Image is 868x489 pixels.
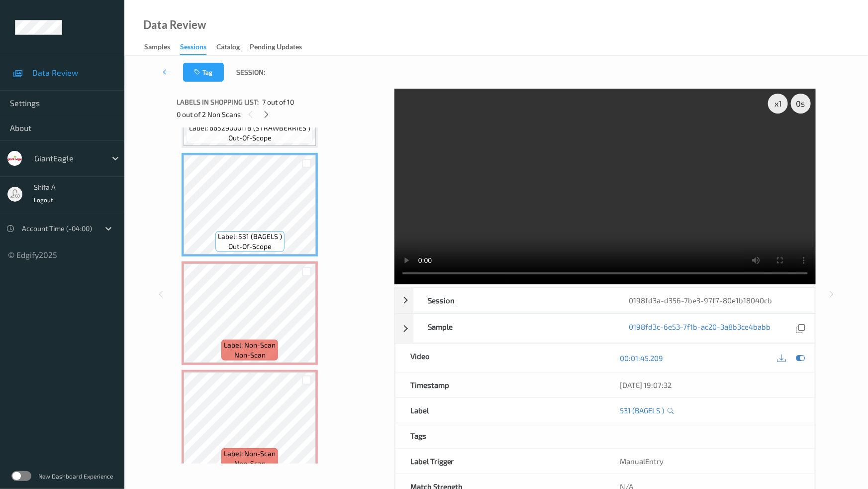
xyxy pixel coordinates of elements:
div: Video [395,344,605,372]
div: 0 out of 2 Non Scans [177,108,387,121]
div: [DATE] 19:07:32 [620,380,800,390]
span: out-of-scope [228,133,272,143]
span: non-scan [234,350,266,360]
div: Session0198fd3a-d356-7be3-97f7-80e1b18040cb [395,287,815,313]
div: x 1 [768,94,788,114]
a: Sessions [180,40,216,55]
div: Data Review [143,20,206,30]
div: Samples [144,42,170,54]
a: Samples [144,40,180,54]
div: Sessions [180,42,206,55]
a: Pending Updates [250,40,312,54]
span: Label: 66529000118 (STRAWBERRIES ) [189,123,310,133]
a: 00:01:45.209 [620,353,663,363]
div: Sample0198fd3c-6e53-7f1b-ac20-3a8b3ce4babb [395,314,815,343]
a: 0198fd3c-6e53-7f1b-ac20-3a8b3ce4babb [629,322,771,335]
div: Tags [395,423,605,448]
span: Session: [236,67,265,77]
div: Sample [413,314,614,343]
span: 7 out of 10 [262,97,294,107]
div: Timestamp [395,372,605,397]
span: Label: Non-Scan [224,340,276,350]
a: Catalog [216,40,250,54]
span: Label: Non-Scan [224,449,276,459]
span: out-of-scope [228,242,272,251]
div: 0198fd3a-d356-7be3-97f7-80e1b18040cb [614,288,815,313]
span: non-scan [234,459,266,469]
div: 0 s [791,94,811,114]
div: ManualEntry [605,449,815,474]
div: Label Trigger [395,449,605,474]
button: Tag [183,63,224,82]
div: Pending Updates [250,42,302,54]
div: Catalog [216,42,240,54]
div: Label [395,398,605,423]
a: 531 (BAGELS ) [620,405,664,415]
span: Labels in shopping list: [177,97,259,107]
span: Label: 531 (BAGELS ) [218,232,282,242]
div: Session [413,288,614,313]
